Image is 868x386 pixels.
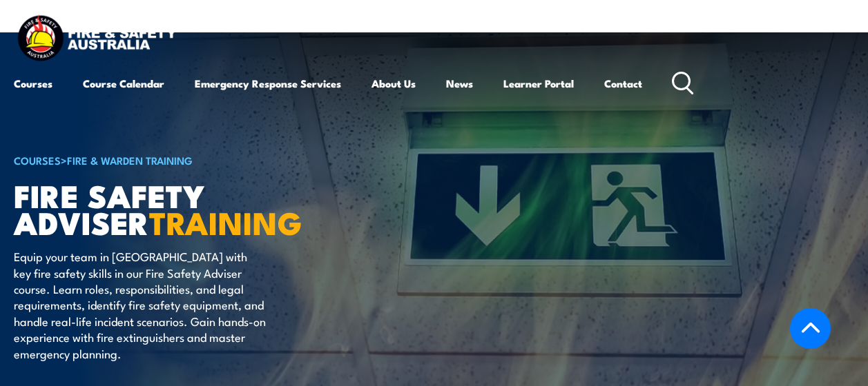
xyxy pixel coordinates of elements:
[446,67,473,100] a: News
[83,67,164,100] a: Course Calendar
[503,67,574,100] a: Learner Portal
[149,198,302,245] strong: TRAINING
[372,67,416,100] a: About Us
[604,67,642,100] a: Contact
[14,248,266,361] p: Equip your team in [GEOGRAPHIC_DATA] with key fire safety skills in our Fire Safety Adviser cours...
[14,67,52,100] a: Courses
[14,152,61,167] a: COURSES
[67,152,193,167] a: Fire & Warden Training
[14,152,355,168] h6: >
[195,67,341,100] a: Emergency Response Services
[14,181,355,235] h1: FIRE SAFETY ADVISER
